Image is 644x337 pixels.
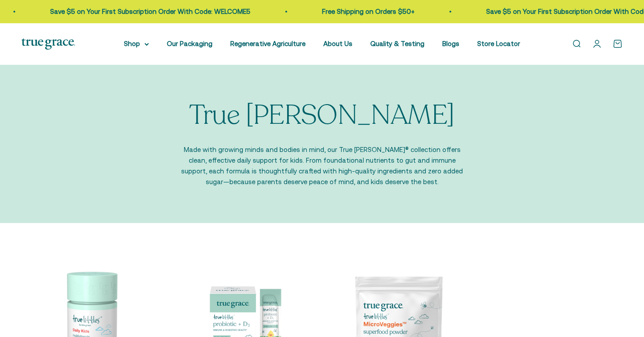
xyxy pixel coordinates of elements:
a: Blogs [442,40,459,47]
a: About Us [323,40,352,47]
summary: Shop [124,38,149,49]
p: Save $5 on Your First Subscription Order With Code: WELCOME5 [50,6,250,17]
p: True [PERSON_NAME] [189,101,454,130]
a: Regenerative Agriculture [230,40,305,47]
p: Made with growing minds and bodies in mind, our True [PERSON_NAME]® collection offers clean, effe... [177,144,467,187]
a: Free Shipping on Orders $50+ [322,8,415,15]
a: Quality & Testing [370,40,424,47]
a: Store Locator [477,40,520,47]
a: Our Packaging [167,40,212,47]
